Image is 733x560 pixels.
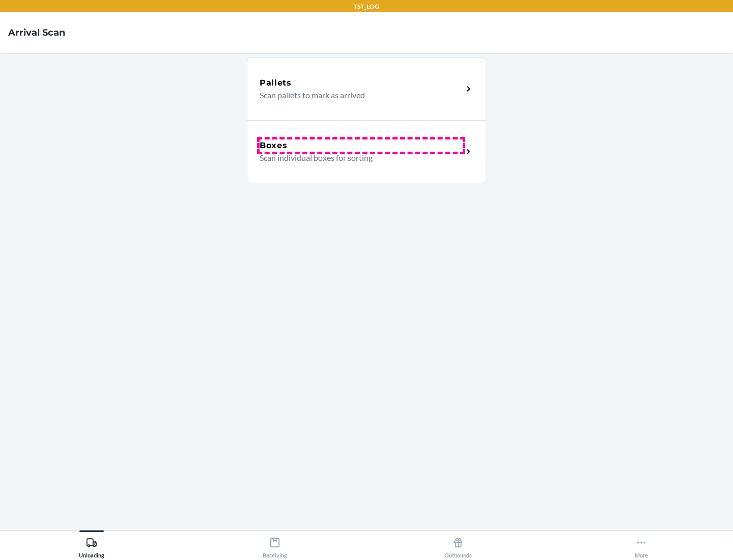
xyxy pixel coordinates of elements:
[444,533,472,558] div: Outbounds
[635,533,648,558] div: More
[260,139,288,152] h5: Boxes
[550,530,733,558] button: More
[260,152,455,164] p: Scan individual boxes for sorting
[247,57,486,120] a: PalletsScan pallets to mark as arrived
[260,89,455,101] p: Scan pallets to mark as arrived
[260,77,292,89] h5: Pallets
[354,2,379,11] p: TST_LOG
[366,530,550,558] button: Outbounds
[263,533,287,558] div: Receiving
[183,530,366,558] button: Receiving
[247,120,486,183] a: BoxesScan individual boxes for sorting
[8,26,65,39] h4: Arrival Scan
[79,533,104,558] div: Unloading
